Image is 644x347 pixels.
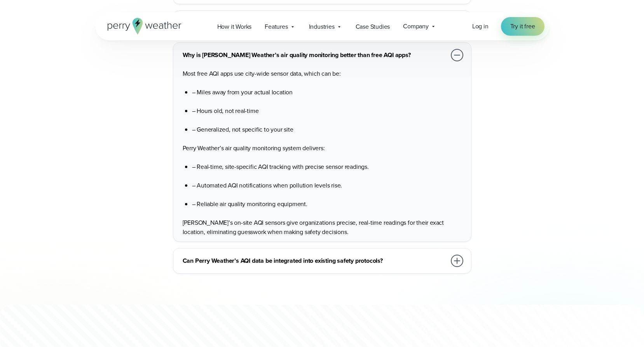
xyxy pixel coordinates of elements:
a: Case Studies [349,19,397,35]
span: Log in [472,22,489,31]
span: Most free AQI apps use city-wide sensor data, which can be: [183,69,341,78]
span: Case Studies [356,22,390,31]
span: Company [403,22,429,31]
span: – Generalized, not specific to your site [192,125,293,134]
h3: Why is [PERSON_NAME] Weather’s air quality monitoring better than free AQI apps? [183,50,446,60]
span: [PERSON_NAME]’s on-site AQI sensors give organizations precise, real-time readings for their exac... [183,218,444,236]
h3: Can Perry Weather’s AQI data be integrated into existing safety protocols? [183,256,446,265]
a: How it Works [211,19,258,35]
span: – Real-time, site-specific AQI tracking with precise sensor readings. [192,162,369,171]
span: – Miles away from your actual location [192,88,293,97]
a: Log in [472,22,489,31]
span: Features [265,22,288,31]
span: – Reliable air quality monitoring equipment. [192,200,307,208]
span: How it Works [217,22,252,31]
span: Perry Weather’s air quality monitoring system delivers: [183,144,325,153]
span: Try it free [510,22,535,31]
span: – Automated AQI notifications when pollution levels rise. [192,181,342,190]
span: Industries [309,22,335,31]
span: – Hours old, not real-time [192,106,259,115]
a: Try it free [501,17,545,36]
